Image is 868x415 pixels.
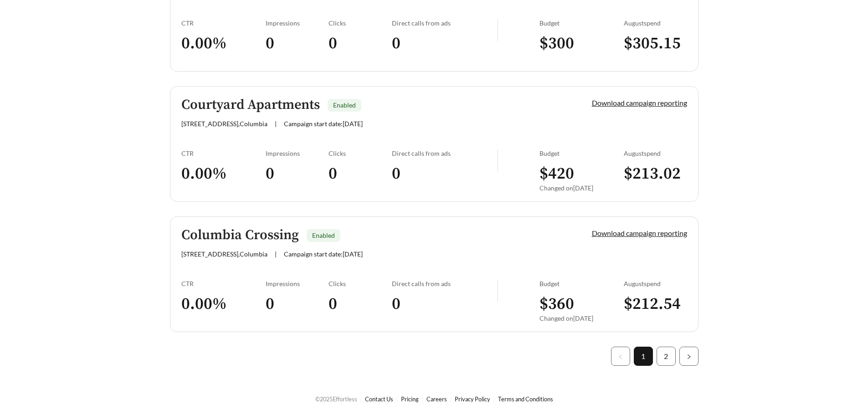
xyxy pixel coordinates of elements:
h3: 0 [392,294,497,314]
div: Impressions [266,149,329,157]
h3: 0.00 % [181,33,266,54]
a: Columbia CrossingEnabled[STREET_ADDRESS],Columbia|Campaign start date:[DATE]Download campaign rep... [170,216,699,332]
div: August spend [624,149,687,157]
div: CTR [181,19,266,27]
a: Courtyard ApartmentsEnabled[STREET_ADDRESS],Columbia|Campaign start date:[DATE]Download campaign ... [170,86,699,202]
h3: $ 300 [539,33,624,54]
div: Clicks [329,149,392,157]
li: 1 [634,347,653,366]
span: [STREET_ADDRESS] , Columbia [181,120,267,128]
a: Terms and Conditions [498,395,553,403]
a: Download campaign reporting [592,98,687,107]
div: CTR [181,149,266,157]
span: Campaign start date: [DATE] [284,250,363,258]
div: Clicks [329,280,392,287]
div: Changed on [DATE] [539,184,624,192]
li: Next Page [679,347,699,366]
a: Careers [426,395,447,403]
span: Campaign start date: [DATE] [284,120,363,128]
div: Clicks [329,19,392,27]
h3: $ 420 [539,164,624,184]
h3: 0 [392,164,497,184]
h3: $ 305.15 [624,33,687,54]
div: CTR [181,280,266,287]
span: | [275,250,277,258]
button: right [679,347,699,366]
div: Budget [539,149,624,157]
h3: 0 [329,33,392,54]
span: Enabled [333,101,356,109]
span: right [686,354,692,359]
span: Enabled [312,231,335,239]
div: Direct calls from ads [392,149,497,157]
h3: $ 213.02 [624,164,687,184]
h5: Courtyard Apartments [181,97,320,113]
div: Impressions [266,19,329,27]
div: Impressions [266,280,329,287]
div: Budget [539,19,624,27]
a: Download campaign reporting [592,229,687,237]
div: Direct calls from ads [392,280,497,287]
h3: 0 [266,294,329,314]
h3: 0.00 % [181,164,266,184]
li: Previous Page [611,347,630,366]
span: left [618,354,623,359]
div: August spend [624,280,687,287]
div: Changed on [DATE] [539,314,624,322]
h3: $ 212.54 [624,294,687,314]
a: 2 [657,347,675,365]
div: August spend [624,19,687,27]
h3: 0 [392,33,497,54]
h3: 0 [329,164,392,184]
img: line [497,149,498,171]
img: line [497,19,498,41]
li: 2 [657,347,676,366]
span: © 2025 Effortless [315,395,357,403]
img: line [497,280,498,302]
h3: 0.00 % [181,294,266,314]
h3: 0 [266,164,329,184]
a: Privacy Policy [455,395,490,403]
span: [STREET_ADDRESS] , Columbia [181,250,267,258]
a: 1 [634,347,652,365]
h3: 0 [329,294,392,314]
span: | [275,120,277,128]
a: Pricing [401,395,419,403]
h3: $ 360 [539,294,624,314]
div: Budget [539,280,624,287]
a: Contact Us [365,395,393,403]
div: Direct calls from ads [392,19,497,27]
button: left [611,347,630,366]
h3: 0 [266,33,329,54]
h5: Columbia Crossing [181,228,299,243]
